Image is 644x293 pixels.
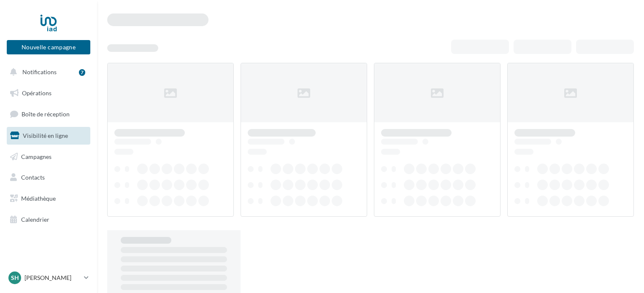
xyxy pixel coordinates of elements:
span: SH [11,274,19,282]
a: Boîte de réception [5,105,92,123]
a: Contacts [5,169,92,186]
a: Médiathèque [5,190,92,207]
a: Opérations [5,84,92,102]
span: Opérations [22,89,51,97]
button: Nouvelle campagne [7,40,90,54]
span: Campagnes [21,153,51,160]
a: Calendrier [5,211,92,228]
span: Visibilité en ligne [23,132,68,139]
span: Boîte de réception [22,110,70,118]
span: Notifications [22,68,57,75]
div: 7 [79,69,85,76]
span: Calendrier [21,216,49,223]
a: Visibilité en ligne [5,127,92,145]
button: Notifications 7 [5,63,89,81]
p: [PERSON_NAME] [24,274,81,282]
a: SH [PERSON_NAME] [7,270,90,286]
a: Campagnes [5,148,92,166]
span: Médiathèque [21,195,56,202]
span: Contacts [21,174,45,181]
